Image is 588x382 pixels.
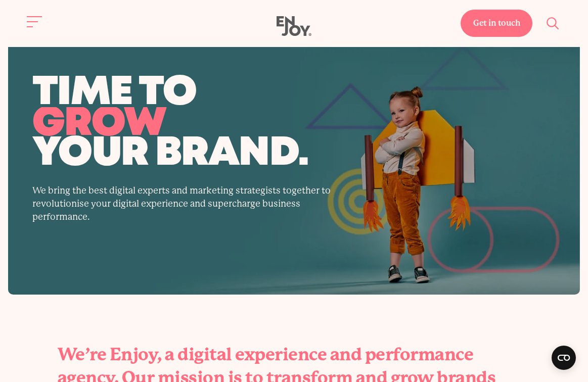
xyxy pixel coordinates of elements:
div: a [165,343,174,366]
div: performance [365,343,474,366]
button: Site search [542,13,564,34]
span: time to [32,79,556,107]
div: experience [235,343,327,366]
a: Get in touch [461,10,532,37]
div: and [330,343,362,366]
div: digital [177,343,232,366]
div: We’re [58,343,107,366]
div: Enjoy, [110,343,162,366]
span: your brand. [32,140,556,168]
button: Site navigation [24,11,46,32]
p: We bring the best digital experts and marketing strategists together to revolutionise your digita... [32,184,336,223]
button: Open CMP widget [552,346,576,370]
span: grow [32,107,166,140]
